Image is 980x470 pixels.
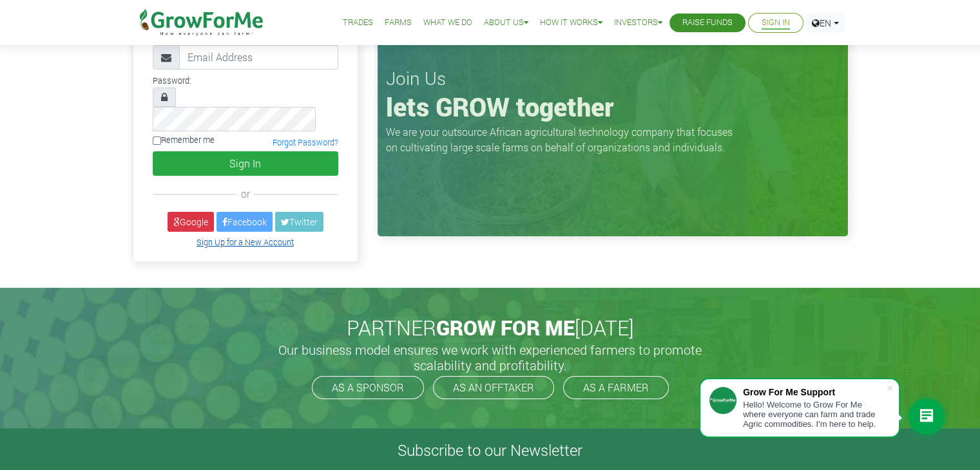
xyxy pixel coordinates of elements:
input: Email Address [179,45,338,70]
button: Sign In [153,151,338,176]
input: Remember me [153,136,161,145]
span: GROW FOR ME [436,314,575,341]
div: Grow For Me Support [743,387,886,397]
a: Google [168,212,214,232]
h2: PARTNER [DATE] [138,315,843,340]
h4: Subscribe to our Newsletter [16,441,964,460]
a: How it Works [540,16,602,30]
a: Trades [343,16,373,30]
a: About Us [484,16,528,30]
a: EN [806,13,845,33]
a: Sign Up for a New Account [197,237,294,247]
a: What We Do [423,16,472,30]
a: Sign In [762,16,790,30]
h3: Join Us [386,68,840,89]
label: Password: [153,75,191,87]
div: or [153,186,338,202]
div: Hello! Welcome to Grow For Me where everyone can farm and trade Agric commodities. I'm here to help. [743,400,886,429]
a: AS A SPONSOR [312,376,424,399]
a: AS AN OFFTAKER [433,376,554,399]
a: Farms [385,16,412,30]
p: We are your outsource African agricultural technology company that focuses on cultivating large s... [386,124,740,155]
h1: lets GROW together [386,91,840,122]
a: AS A FARMER [563,376,669,399]
a: Forgot Password? [273,137,338,147]
label: Remember me [153,134,215,146]
a: Raise Funds [682,16,733,30]
h5: Our business model ensures we work with experienced farmers to promote scalability and profitabil... [265,342,716,373]
a: Investors [614,16,662,30]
